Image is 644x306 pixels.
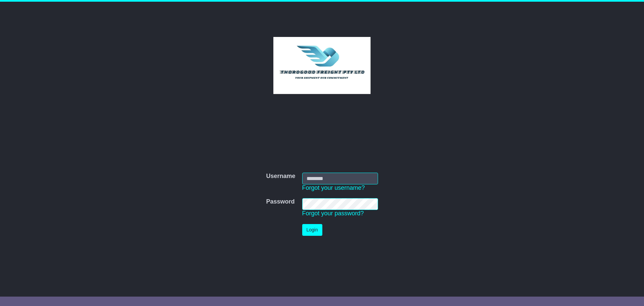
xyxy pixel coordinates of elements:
[266,173,295,180] label: Username
[273,37,371,94] img: Thorogood Freight Pty Ltd
[302,210,364,217] a: Forgot your password?
[302,184,365,191] a: Forgot your username?
[302,224,322,236] button: Login
[266,198,294,206] label: Password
